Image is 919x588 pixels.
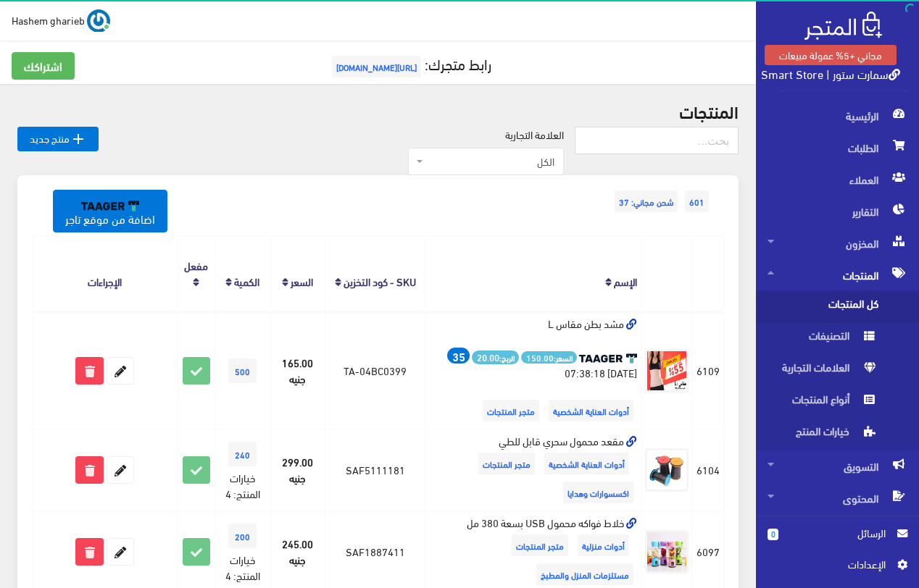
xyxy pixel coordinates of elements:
[804,12,882,40] img: .
[512,534,568,556] span: متجر المنتجات
[756,100,919,132] a: الرئيسية
[472,350,519,364] span: الربح:
[426,154,554,169] span: الكل
[768,525,907,556] a: 0 الرسائل
[579,353,637,364] img: taager-logo-original.svg
[12,11,85,29] span: Hashem gharieb
[756,196,919,227] a: التقارير
[184,255,208,275] a: مفعل
[526,351,554,364] strong: 150.00
[768,132,907,164] span: الطلبات
[228,358,257,383] span: 500
[756,227,919,259] a: المخزون
[756,132,919,164] a: الطلبات
[225,549,260,585] span: خيارات المنتج: 4
[505,127,564,143] label: العلامة التجارية
[426,429,641,511] td: مقعد محمول سحري قابل للطي
[544,453,629,474] span: أدوات العناية الشخصية
[325,311,425,429] td: TA-04BC0399
[645,448,689,492] img: mkaad-mhmol-shry-kabl-llty.jpg
[270,311,325,429] td: 165.00 جنيه
[756,259,919,291] a: المنتجات
[761,63,900,84] a: سمارت ستور | Smart Store
[578,534,629,556] span: أدوات منزلية
[756,419,919,450] a: خيارات المنتج
[768,227,907,259] span: المخزون
[563,482,633,503] span: اكسسوارات وهدايا
[779,556,885,572] span: اﻹعدادات
[756,482,919,514] a: المحتوى
[756,323,919,355] a: التصنيفات
[615,190,678,212] span: شحن مجاني: 37
[685,190,709,212] span: 601
[765,45,897,65] a: مجاني +5% عمولة مبيعات
[756,291,919,323] a: كل المنتجات
[768,450,907,482] span: التسويق
[768,419,878,450] span: خيارات المنتج
[426,311,641,429] td: مشد بطن مقاس L
[756,387,919,419] a: أنواع المنتجات
[768,556,907,579] a: اﻹعدادات
[452,347,465,364] strong: 35
[478,453,535,474] span: متجر المنتجات
[693,311,724,429] td: 6109
[12,52,75,80] a: اشتراكك
[521,351,577,364] span: السعر:
[328,50,491,77] a: رابط متجرك:[URL][DOMAIN_NAME]
[768,164,907,196] span: العملاء
[291,271,313,291] a: السعر
[12,9,110,32] a: ... Hashem gharieb
[614,271,637,291] a: الإسم
[645,349,689,392] img: 04BC0399.png
[693,429,724,511] td: 6104
[17,127,99,151] a: منتج جديد
[768,529,778,540] span: 0
[549,400,633,421] span: أدوات العناية الشخصية
[768,482,907,514] span: المحتوى
[768,100,907,132] span: الرئيسية
[483,400,539,421] span: متجر المنتجات
[408,148,564,175] span: الكل
[790,525,886,541] span: الرسائل
[430,348,637,380] div: [DATE] 07:38:18
[228,442,257,466] span: 240
[270,429,325,511] td: 299.00 جنيه
[768,291,878,323] span: كل المنتجات
[332,56,421,77] span: [URL][DOMAIN_NAME]
[33,235,178,311] th: الإجراءات
[756,164,919,196] a: العملاء
[234,271,259,291] a: الكمية
[768,196,907,227] span: التقارير
[81,201,139,211] img: taager-logo-original.svg
[17,101,739,120] h2: المنتجات
[225,467,260,503] span: خيارات المنتج: 4
[228,524,257,548] span: 200
[477,350,499,364] strong: 20.00
[53,190,167,232] a: اضافة من موقع تاجر
[87,9,110,33] img: ...
[756,355,919,387] a: العلامات التجارية
[70,130,87,148] i: 
[344,271,416,291] a: SKU - كود التخزين
[645,530,689,574] img: khlat-foakh-mhmol-usb-bsaa-380-ml.jpg
[536,563,633,585] span: مستلزمات المنزل والمطبخ
[768,355,878,387] span: العلامات التجارية
[768,387,878,419] span: أنواع المنتجات
[768,323,878,355] span: التصنيفات
[575,127,739,154] input: بحث...
[325,429,425,511] td: SAF5111181
[768,259,907,291] span: المنتجات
